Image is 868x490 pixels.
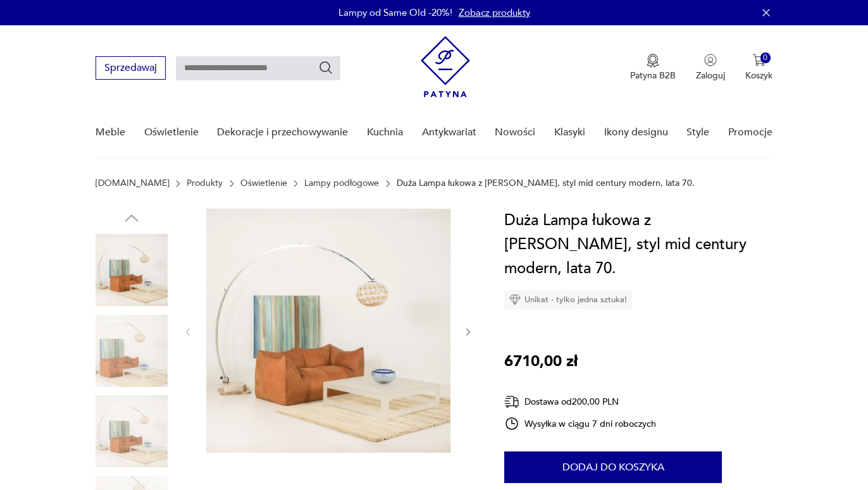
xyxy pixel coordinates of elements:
img: Ikona koszyka [753,54,766,66]
button: 0Koszyk [745,54,772,82]
p: Zaloguj [696,70,725,82]
div: 0 [760,52,771,63]
a: Klasyki [554,108,585,157]
button: Zaloguj [696,54,725,82]
p: 6710,00 zł [504,350,578,374]
img: Zdjęcie produktu Duża Lampa łukowa z kloszem Murano, styl mid century modern, lata 70. [96,234,168,306]
p: Duża Lampa łukowa z [PERSON_NAME], styl mid century modern, lata 70. [397,178,695,188]
button: Sprzedawaj [96,56,166,80]
a: Style [686,108,709,157]
p: Lampy od Same Old -20%! [338,6,452,19]
button: Patyna B2B [630,54,676,82]
a: Sprzedawaj [96,64,166,73]
p: Koszyk [745,70,772,82]
a: Promocje [728,108,772,157]
a: Oświetlenie [144,108,199,157]
a: Zobacz produkty [459,6,530,19]
p: Patyna B2B [630,70,676,82]
img: Zdjęcie produktu Duża Lampa łukowa z kloszem Murano, styl mid century modern, lata 70. [96,395,168,467]
a: Nowości [495,108,535,157]
button: Szukaj [318,60,333,75]
button: Dodaj do koszyka [504,451,722,483]
a: Produkty [187,178,223,188]
a: Oświetlenie [240,178,287,188]
img: Ikona dostawy [504,394,519,410]
img: Zdjęcie produktu Duża Lampa łukowa z kloszem Murano, styl mid century modern, lata 70. [206,209,450,453]
a: Dekoracje i przechowywanie [217,108,348,157]
a: Ikony designu [604,108,668,157]
img: Ikona medalu [647,54,659,68]
img: Ikona diamentu [509,294,521,305]
h1: Duża Lampa łukowa z [PERSON_NAME], styl mid century modern, lata 70. [504,209,775,281]
a: Lampy podłogowe [304,178,379,188]
div: Wysyłka w ciągu 7 dni roboczych [504,416,656,431]
img: Zdjęcie produktu Duża Lampa łukowa z kloszem Murano, styl mid century modern, lata 70. [96,315,168,387]
img: Ikonka użytkownika [704,54,717,66]
a: [DOMAIN_NAME] [96,178,170,188]
div: Dostawa od 200,00 PLN [504,394,656,410]
a: Kuchnia [367,108,403,157]
div: Unikat - tylko jedna sztuka! [504,290,632,309]
img: Patyna - sklep z meblami i dekoracjami vintage [421,36,470,97]
a: Meble [96,108,125,157]
a: Antykwariat [422,108,476,157]
a: Ikona medaluPatyna B2B [630,54,676,82]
